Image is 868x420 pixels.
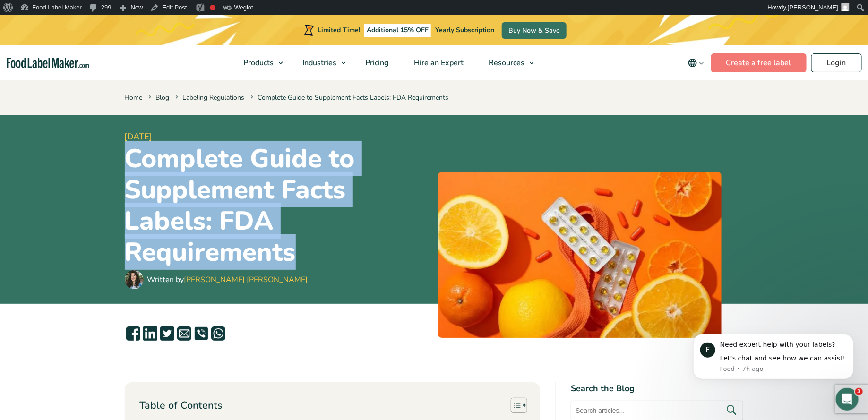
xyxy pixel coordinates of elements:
[290,45,351,80] a: Industries
[502,22,567,39] a: Buy Now & Save
[210,5,215,10] div: Focus keyphrase not set
[184,274,308,285] a: [PERSON_NAME] [PERSON_NAME]
[353,45,399,80] a: Pricing
[318,26,360,34] span: Limited Time!
[241,58,275,68] span: Products
[249,93,449,102] span: Complete Guide to Supplement Facts Labels: FDA Requirements
[435,26,494,34] span: Yearly Subscription
[811,53,862,72] a: Login
[711,53,807,72] a: Create a free label
[504,397,525,413] a: Toggle Table of Content
[411,58,464,68] span: Hire an Expert
[836,388,859,411] iframe: Intercom live chat
[402,45,474,80] a: Hire an Expert
[855,388,863,395] span: 3
[364,24,431,37] span: Additional 15% OFF
[300,58,337,68] span: Industries
[183,93,245,102] a: Labeling Regulations
[156,93,170,102] a: Blog
[125,143,430,268] h1: Complete Guide to Supplement Facts Labels: FDA Requirements
[125,93,143,102] a: Home
[362,58,390,68] span: Pricing
[147,274,308,285] div: Written by
[231,45,288,80] a: Products
[679,320,868,394] iframe: Intercom notifications message
[571,382,743,395] h4: Search the Blog
[476,45,539,80] a: Resources
[140,398,223,413] p: Table of Contents
[788,4,838,11] span: [PERSON_NAME]
[486,58,525,68] span: Resources
[125,270,144,289] img: Maria Abi Hanna - Food Label Maker
[125,130,430,143] span: [DATE]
